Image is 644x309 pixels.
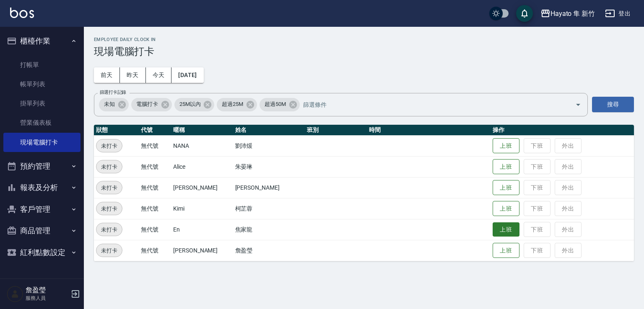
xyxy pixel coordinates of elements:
[493,159,519,175] button: 上班
[305,125,367,136] th: 班別
[217,100,248,108] span: 超過25M
[171,135,233,156] td: NANA
[10,8,34,18] img: Logo
[571,98,585,111] button: Open
[171,219,233,240] td: En
[3,177,80,198] button: 報表及分析
[233,135,305,156] td: 劉沛煖
[96,225,122,234] span: 未打卡
[131,100,163,108] span: 電腦打卡
[174,98,215,111] div: 25M以內
[3,242,80,263] button: 紅利點數設定
[602,6,634,21] button: 登出
[3,30,80,52] button: 櫃檯作業
[493,243,519,258] button: 上班
[94,37,634,42] h2: Employee Daily Clock In
[592,97,634,112] button: 搜尋
[146,67,172,83] button: 今天
[171,156,233,177] td: Alice
[537,5,598,22] button: Hayato 隼 新竹
[233,125,305,136] th: 姓名
[3,113,80,132] a: 營業儀表板
[493,201,519,216] button: 上班
[139,240,171,261] td: 無代號
[139,198,171,219] td: 無代號
[171,240,233,261] td: [PERSON_NAME]
[99,98,129,111] div: 未知
[493,138,519,154] button: 上班
[96,246,122,255] span: 未打卡
[94,67,120,83] button: 前天
[94,46,634,57] h3: 現場電腦打卡
[3,133,80,152] a: 現場電腦打卡
[139,177,171,198] td: 無代號
[96,142,122,150] span: 未打卡
[367,125,491,136] th: 時間
[301,97,561,112] input: 篩選條件
[171,67,203,83] button: [DATE]
[7,286,23,302] img: Person
[94,125,139,136] th: 狀態
[139,156,171,177] td: 無代號
[26,286,68,294] h5: 詹盈瑩
[233,219,305,240] td: 焦家龍
[516,5,533,22] button: save
[99,100,120,108] span: 未知
[233,156,305,177] td: 朱晏琳
[3,198,80,220] button: 客戶管理
[131,98,172,111] div: 電腦打卡
[260,100,291,108] span: 超過50M
[491,125,634,136] th: 操作
[233,240,305,261] td: 詹盈瑩
[3,75,80,94] a: 帳單列表
[26,294,68,302] p: 服務人員
[233,198,305,219] td: 柯芷蓉
[3,94,80,113] a: 掛單列表
[171,198,233,219] td: Kimi
[120,67,146,83] button: 昨天
[260,98,300,111] div: 超過50M
[96,183,122,192] span: 未打卡
[217,98,257,111] div: 超過25M
[3,155,80,177] button: 預約管理
[100,89,126,95] label: 篩選打卡記錄
[493,222,519,237] button: 上班
[171,177,233,198] td: [PERSON_NAME]
[551,8,595,19] div: Hayato 隼 新竹
[493,180,519,196] button: 上班
[174,100,206,108] span: 25M以內
[96,204,122,213] span: 未打卡
[171,125,233,136] th: 暱稱
[139,135,171,156] td: 無代號
[139,219,171,240] td: 無代號
[3,55,80,75] a: 打帳單
[96,162,122,171] span: 未打卡
[233,177,305,198] td: [PERSON_NAME]
[139,125,171,136] th: 代號
[3,220,80,242] button: 商品管理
